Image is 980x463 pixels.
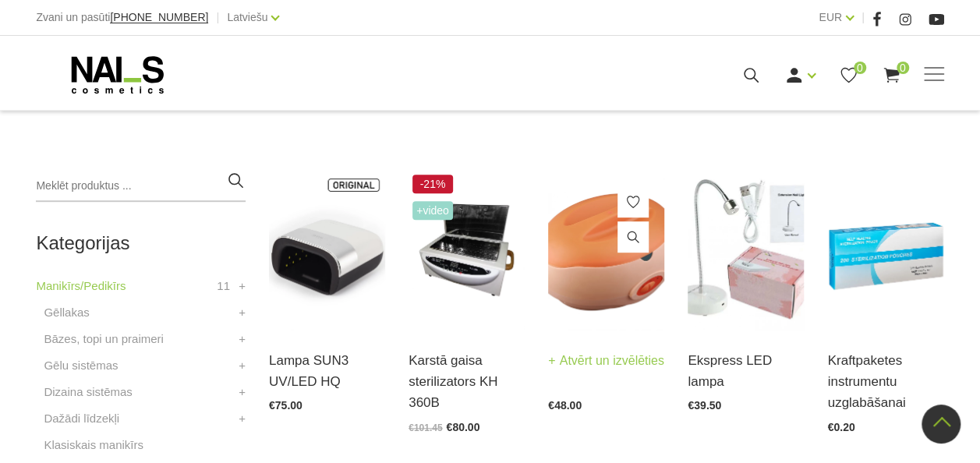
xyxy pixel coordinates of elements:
[688,350,804,392] a: Ekspress LED lampa
[36,277,126,295] a: Manikīrs/Pedikīrs
[409,350,525,414] a: Karstā gaisa sterilizators KH 360B
[861,8,865,27] span: |
[882,65,901,85] a: 0
[827,421,854,433] span: €0.20
[269,399,302,412] span: €75.00
[110,12,208,23] a: [PHONE_NUMBER]
[239,356,246,375] a: +
[36,8,208,27] div: Zvani un pasūti
[819,8,842,27] a: EUR
[409,171,525,330] img: Karstā gaisa sterilizatoru var izmantot skaistumkopšanas salonos, manikīra kabinetos, ēdināšanas ...
[548,350,664,372] a: Atvērt un izvēlēties
[44,330,163,348] a: Bāzes, topi un praimeri
[688,399,721,412] span: €39.50
[827,171,943,330] img: Kraftpaketes instrumentu uzglabāšanai.Pieejami dažādi izmēri:135x280mm140x260mm90x260mm...
[44,436,143,454] a: Klasiskais manikīrs
[36,171,246,202] input: Meklēt produktus ...
[897,62,909,74] span: 0
[44,356,118,375] a: Gēlu sistēmas
[44,303,89,322] a: Gēllakas
[269,350,385,392] a: Lampa SUN3 UV/LED HQ
[854,62,866,74] span: 0
[110,11,208,23] span: [PHONE_NUMBER]
[446,421,479,433] span: €80.00
[412,175,453,193] span: -21%
[827,350,943,414] a: Kraftpaketes instrumentu uzglabāšanai
[239,330,246,348] a: +
[44,409,119,428] a: Dažādi līdzekļi
[217,277,230,295] span: 11
[839,65,858,85] a: 0
[412,201,453,220] span: +Video
[216,8,219,27] span: |
[239,383,246,401] a: +
[269,171,385,330] img: Modelis: SUNUV 3Jauda: 48WViļņu garums: 365+405nmKalpošanas ilgums: 50000 HRSPogas vadība:10s/30s...
[44,383,132,401] a: Dizaina sistēmas
[227,8,267,27] a: Latviešu
[239,303,246,322] a: +
[239,409,246,428] a: +
[239,277,246,295] a: +
[409,422,442,433] span: €101.45
[688,171,804,330] img: Ekspress LED lampa.Ideāli piemērota šī brīža aktuālākajai gēla nagu pieaudzēšanas metodei - ekspr...
[36,233,246,253] h2: Kategorijas
[548,399,582,412] span: €48.00
[548,171,664,330] img: Parafīna vanniņa roku un pēdu procedūrām. Parafīna aplikācijas momentāli padara ādu ļoti zīdainu,...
